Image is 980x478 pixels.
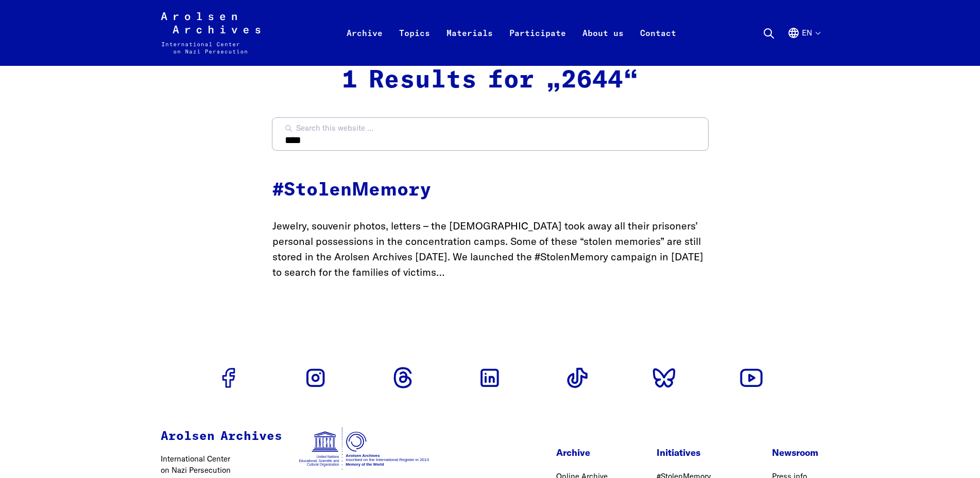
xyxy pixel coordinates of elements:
[161,430,282,442] strong: Arolsen Archives
[561,361,594,394] a: Go to Tiktok profile
[648,361,681,394] a: Go to Bluesky profile
[299,361,332,394] a: Go to Instagram profile
[391,25,438,66] a: Topics
[272,218,708,280] p: Jewelry, souvenir photos, letters – the [DEMOGRAPHIC_DATA] took away all their prisoners’ persona...
[338,25,391,66] a: Archive
[772,446,820,459] p: Newsroom
[338,12,684,54] nav: Primary
[386,361,419,394] a: Go to Threads profile
[272,66,708,96] h2: 1 Results for „2644“
[556,446,608,459] p: Archive
[657,446,723,459] p: Initiatives
[473,361,506,394] a: Go to Linkedin profile
[632,25,684,66] a: Contact
[787,27,820,64] button: English, language selection
[501,25,574,66] a: Participate
[735,361,768,394] a: Go to Youtube profile
[438,25,501,66] a: Materials
[574,25,632,66] a: About us
[161,453,282,476] p: International Center on Nazi Persecution
[212,361,245,394] a: Go to Facebook profile
[272,181,431,200] a: #StolenMemory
